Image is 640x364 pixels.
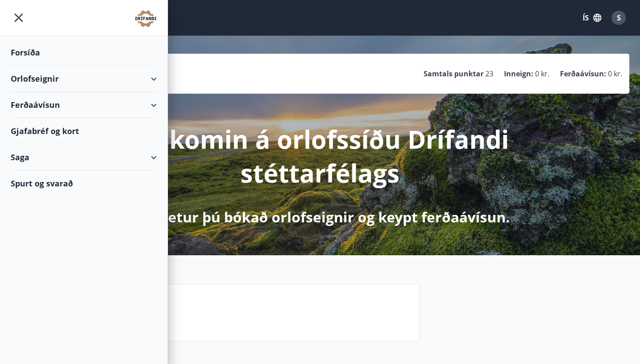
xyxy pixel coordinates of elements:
p: Spurt og svarað [76,306,412,321]
div: Spurt og svarað [11,170,157,196]
div: Orlofseignir [11,66,157,92]
div: Forsíða [11,40,157,66]
p: Hér getur þú bókað orlofseignir og keypt ferðaávísun. [131,207,510,227]
span: 0 kr. [535,69,549,79]
button: menu [11,10,27,26]
button: S [608,7,629,28]
span: 23 [485,69,493,79]
div: Gjafabréf og kort [11,118,157,144]
div: Saga [11,144,157,170]
p: Velkomin á orlofssíðu Drífandi stéttarfélags [85,122,555,190]
p: Samtals punktar [424,69,484,79]
button: ÍS [578,10,606,26]
span: S [617,13,621,23]
img: union_logo [135,10,157,28]
span: 0 kr. [608,69,622,79]
div: Ferðaávísun [11,92,157,118]
p: Ferðaávísun : [560,69,606,79]
p: Inneign : [504,69,533,79]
